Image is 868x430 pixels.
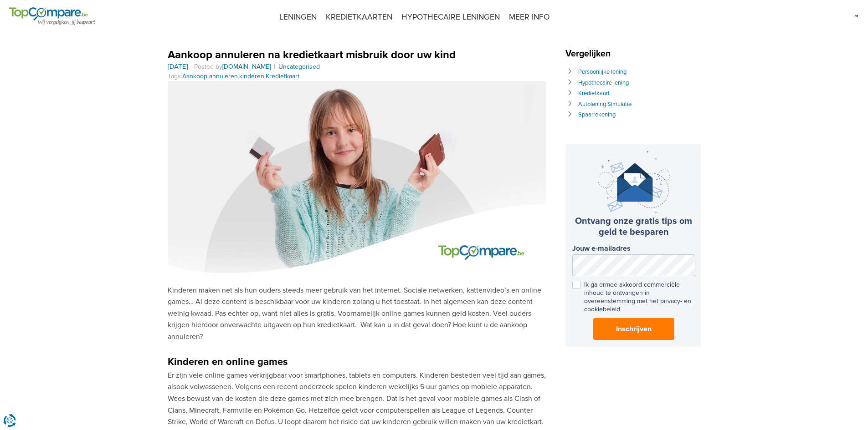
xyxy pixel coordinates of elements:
[578,90,610,97] a: Kredietkaart
[616,324,652,334] span: Inschrijven
[168,356,288,368] strong: Kinderen en online games
[578,101,632,108] a: Autolening Simulatie
[168,63,188,71] a: [DATE]
[572,244,695,253] label: Jouw e-mailadres
[598,151,670,213] img: newsletter
[182,72,238,80] a: Aankoop annuleren
[578,79,629,86] a: Hypothecaire lening
[168,81,546,278] img: Aankoop annuleren
[222,63,271,71] a: [DOMAIN_NAME]
[168,48,546,81] header: Tags: , ,
[278,63,320,71] a: Uncategorised
[194,63,272,71] span: Posted by
[593,318,674,340] button: Inschrijven
[272,63,277,71] span: |
[565,369,702,428] iframe: fb:page Facebook Social Plugin
[572,281,695,314] label: Ik ga ermee akkoord commerciële inhoud te ontvangen in overeenstemming met het privacy- en cookie...
[266,72,299,80] a: Kredietkaart
[168,62,188,71] time: [DATE]
[168,370,546,428] p: Er zijn vele online games verkrijgbaar voor smartphones, tablets en computers. Kinderen besteden ...
[854,9,859,23] img: fr.svg
[572,216,695,238] h3: Ontvang onze gratis tips om geld te besparen
[168,48,546,62] h1: Aankoop annuleren na kredietkaart misbruik door uw kind
[578,68,627,76] a: Persoonlijke lening
[239,72,264,80] a: kinderen
[168,285,546,343] p: Kinderen maken net als hun ouders steeds meer gebruik van het internet. Sociale netwerken, katten...
[578,111,616,118] a: Spaarrekening
[565,48,615,59] span: Vergelijken
[190,63,194,71] span: |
